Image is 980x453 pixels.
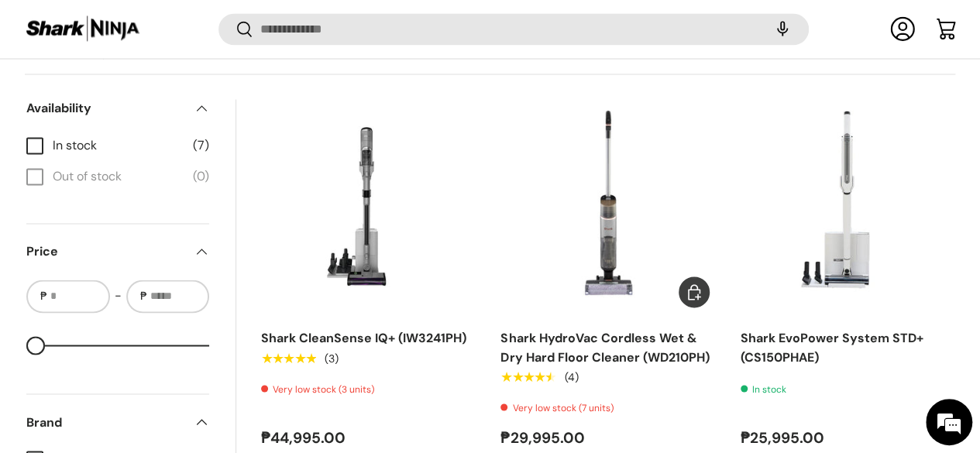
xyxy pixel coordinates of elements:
span: Brand [26,413,184,431]
a: Shark HydroVac Cordless Wet & Dry Hard Floor Cleaner (WD210PH) [500,99,715,314]
span: ₱ [39,288,49,304]
a: Shark CleanSense IQ+ (IW3241PH) [261,330,466,346]
summary: Brand [26,394,209,450]
span: ₱ [139,288,149,304]
img: shark-hyrdrovac-wet-and-dry-hard-floor-clearner-full-view-sharkninja [500,99,715,314]
span: (0) [193,167,209,186]
textarea: Type your message and hit 'Enter' [8,294,295,348]
a: Shark EvoPower System STD+ (CS150PHAE) [741,330,923,365]
span: In stock [53,136,184,155]
span: We're online! [90,131,214,287]
a: Shark CleanSense IQ+ (IW3241PH) [261,99,476,314]
a: Shark EvoPower System STD+ (CS150PHAE) [741,99,955,314]
span: Price [26,242,184,261]
summary: Price [26,224,209,280]
div: Chat with us now [81,87,260,107]
a: Shark HydroVac Cordless Wet & Dry Hard Floor Cleaner (WD210PH) [500,330,709,365]
img: shark-cleansense-auto-empty-dock-iw3241ae-full-view-sharkninja-philippines [261,99,476,314]
div: Minimize live chat window [254,8,291,45]
summary: Availability [26,81,209,136]
span: (7) [193,136,209,155]
span: Availability [26,99,184,118]
img: Shark Ninja Philippines [25,14,141,44]
span: Out of stock [53,167,184,186]
span: - [115,287,122,305]
speech-search-button: Search by voice [758,12,807,46]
